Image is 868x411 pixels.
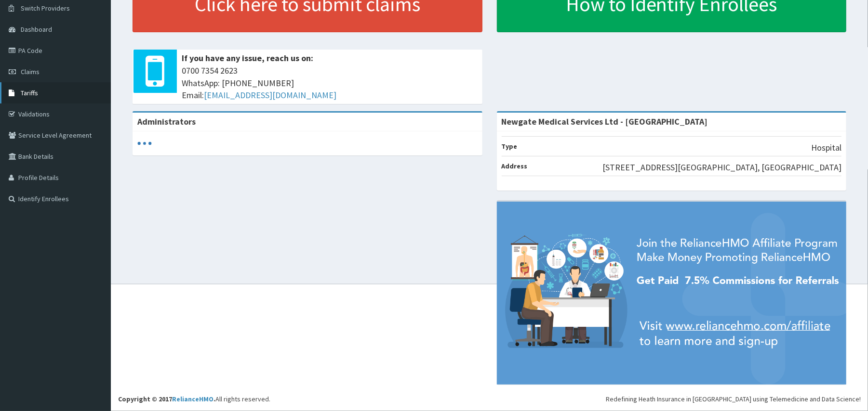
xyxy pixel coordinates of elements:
strong: Copyright © 2017 . [118,395,215,403]
span: 0700 7354 2623 WhatsApp: [PHONE_NUMBER] Email: [182,64,478,102]
strong: Newgate Medical Services Ltd - [GEOGRAPHIC_DATA] [502,116,708,127]
span: Claims [21,67,40,76]
b: Type [502,142,518,151]
footer: All rights reserved. [111,284,868,411]
a: RelianceHMO [172,395,214,403]
div: Redefining Heath Insurance in [GEOGRAPHIC_DATA] using Telemedicine and Data Science! [606,394,861,404]
img: provider-team-banner.png [497,202,847,385]
svg: audio-loading [137,136,152,151]
b: Address [502,162,528,170]
b: If you have any issue, reach us on: [182,52,313,64]
p: [STREET_ADDRESS][GEOGRAPHIC_DATA], [GEOGRAPHIC_DATA] [602,161,841,174]
span: Dashboard [21,25,52,34]
b: Administrators [137,116,196,127]
span: Tariffs [21,89,38,97]
a: [EMAIL_ADDRESS][DOMAIN_NAME] [204,90,336,101]
span: Switch Providers [21,4,70,13]
p: Hospital [811,141,841,154]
